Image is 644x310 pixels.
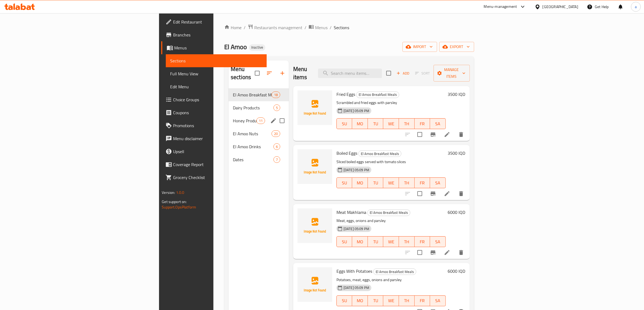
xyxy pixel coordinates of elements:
span: Full Menu View [170,70,262,77]
button: TH [399,118,415,129]
span: Select to update [414,188,425,199]
button: MO [352,236,368,247]
span: SA [432,120,444,128]
button: WE [383,295,399,306]
span: FR [417,179,428,187]
a: Edit menu item [444,190,450,197]
button: delete [455,128,468,141]
div: [GEOGRAPHIC_DATA] [543,4,578,10]
button: edit [269,117,278,125]
div: Menu-management [484,4,517,10]
p: Sliced ​​boiled eggs served with tomato slices [336,159,446,165]
span: TU [370,238,381,246]
li: / [305,24,306,31]
div: items [272,130,280,137]
button: SA [430,236,446,247]
div: El Amoo Breakfast Meals18 [229,88,289,101]
a: Menus [309,24,328,31]
span: export [444,43,470,50]
span: Select to update [414,247,425,258]
span: TU [370,120,381,128]
button: MO [352,177,368,188]
span: Boiled Eggs [336,149,357,157]
a: Menus [161,41,267,54]
span: Promotions [173,122,262,129]
span: Coupons [173,109,262,116]
span: Dates [233,156,273,163]
span: 7 [274,157,280,162]
nav: Menu sections [229,86,289,168]
span: El Amoo Breakfast Meals [368,210,410,216]
h6: 6000 IQD [448,208,465,216]
a: Restaurants management [248,24,302,31]
span: Restaurants management [254,24,302,31]
span: MO [354,238,366,246]
div: items [273,143,280,150]
a: Edit Restaurant [161,15,267,28]
span: MO [354,120,366,128]
span: WE [385,179,397,187]
a: Coverage Report [161,158,267,171]
span: WE [385,238,397,246]
a: Upsell [161,145,267,158]
span: SU [339,120,350,128]
div: El Amoo Breakfast Meals [356,92,399,98]
span: 5 [274,105,280,110]
a: Edit Menu [166,80,267,93]
button: Manage items [434,65,470,82]
span: SU [339,238,350,246]
h2: Menu items [293,65,312,81]
span: SA [432,238,444,246]
button: TU [368,118,384,129]
a: Grocery Checklist [161,171,267,184]
button: Add section [276,67,289,80]
span: 11 [257,118,265,123]
span: a [635,4,637,10]
button: TU [368,177,384,188]
span: WE [385,120,397,128]
button: MO [352,118,368,129]
span: Manage items [438,66,465,80]
span: Grocery Checklist [173,174,262,181]
span: El Amoo Breakfast Meals [374,269,416,275]
div: Dates7 [229,153,289,166]
span: SA [432,297,444,305]
a: Promotions [161,119,267,132]
span: TU [370,297,381,305]
div: items [273,105,280,111]
input: search [318,69,382,78]
span: Add [396,70,410,76]
span: [DATE] 05:09 PM [341,285,371,290]
span: Upsell [173,148,262,155]
button: SU [336,177,352,188]
span: WE [385,297,397,305]
button: import [402,42,437,52]
span: [DATE] 05:09 PM [341,108,371,113]
button: delete [455,187,468,200]
nav: breadcrumb [224,24,474,31]
span: TH [401,120,412,128]
h6: 3500 IQD [448,90,465,98]
a: Choice Groups [161,93,267,106]
span: SA [432,179,444,187]
button: MO [352,295,368,306]
h6: 3500 IQD [448,149,465,157]
div: items [256,117,265,124]
span: El Amoo Nuts [233,130,272,137]
span: TH [401,238,412,246]
div: items [272,92,280,98]
button: FR [415,236,430,247]
span: Menu disclaimer [173,135,262,142]
button: FR [415,118,430,129]
button: delete [455,246,468,259]
button: SA [430,118,446,129]
span: El Amoo Breakfast Meals [233,92,272,98]
span: Choice Groups [173,96,262,103]
span: 18 [272,92,280,97]
span: Add item [394,69,412,77]
span: FR [417,297,428,305]
span: Honey Products [233,117,256,124]
a: Branches [161,28,267,41]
